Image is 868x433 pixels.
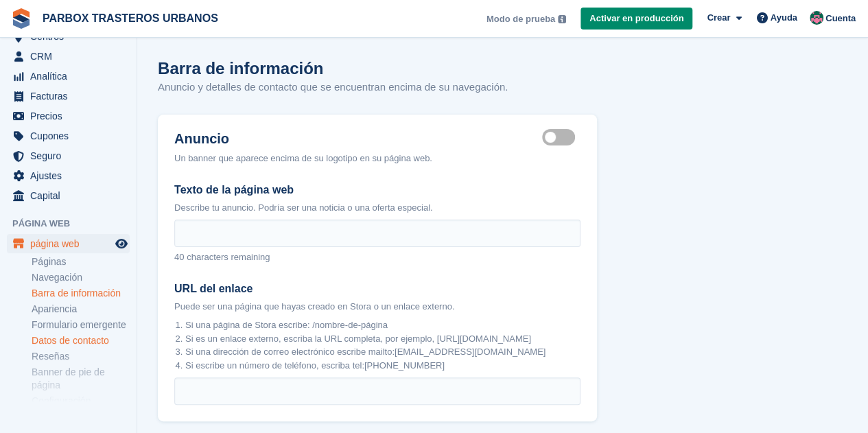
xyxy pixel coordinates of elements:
[185,359,580,373] li: Si escribe un número de teléfono, escriba tel:[PHONE_NUMBER]
[32,350,130,363] a: Reseñas
[174,300,580,314] p: Puede ser una página que hayas creado en Stora o un enlace externo.
[32,395,130,408] a: Configuración
[174,131,432,147] label: Anuncio
[174,182,580,198] label: Texto de la página web
[185,345,580,359] li: Si una dirección de correo electrónico escribe mailto:[EMAIL_ADDRESS][DOMAIN_NAME]
[486,12,555,26] span: Modo de prueba
[30,166,113,185] span: Ajustes
[158,59,323,78] h1: Barra de información
[7,67,130,86] a: menu
[32,366,130,392] a: Banner de pie de página
[30,126,113,145] span: Cupones
[32,255,130,268] a: Páginas
[158,80,508,95] p: Anuncio y detalles de contacto que se encuentran encima de su navegación.
[7,47,130,66] a: menu
[771,11,797,25] span: Ayuda
[542,137,580,139] label: Announcement visible
[12,217,137,231] span: Página web
[11,8,32,29] img: stora-icon-8386f47178a22dfd0bd8f6a31ec36ba5ce8667c1dd55bd0f319d3a0aa187defe.svg
[32,334,130,347] a: Datos de contacto
[7,186,130,205] a: menu
[580,8,692,30] a: Activar en producción
[185,318,580,332] li: Si una página de Stora escribe: /nombre-de-página
[32,318,130,331] a: Formulario emergente
[187,252,270,262] span: characters remaining
[30,234,113,253] span: página web
[30,67,113,86] span: Analítica
[810,11,823,25] img: Jose Manuel
[32,303,130,316] a: Apariencia
[37,7,224,30] a: PARBOX TRASTEROS URBANOS
[30,146,113,165] span: Seguro
[185,332,580,346] li: Si es un enlace externo, escriba la URL completa, por ejemplo, [URL][DOMAIN_NAME]
[589,12,683,25] span: Activar en producción
[707,11,730,25] span: Crear
[30,106,113,126] span: Precios
[558,15,566,23] img: icon-info-grey-7440780725fd019a000dd9b08b2336e03edf1995a4989e88bcd33f0948082b44.svg
[30,186,113,205] span: Capital
[30,86,113,106] span: Facturas
[174,201,580,215] p: Describe tu anuncio. Podría ser una noticia o una oferta especial.
[30,47,113,66] span: CRM
[32,271,130,284] a: Navegación
[174,281,580,297] label: URL del enlace
[32,287,130,300] a: Barra de información
[174,152,432,165] div: Un banner que aparece encima de su logotipo en su página web.
[7,234,130,253] a: menú
[7,106,130,126] a: menu
[7,86,130,106] a: menu
[825,12,856,25] span: Cuenta
[7,126,130,145] a: menu
[7,166,130,185] a: menu
[174,252,184,262] span: 40
[113,235,130,252] a: Vista previa de la tienda
[7,146,130,165] a: menu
